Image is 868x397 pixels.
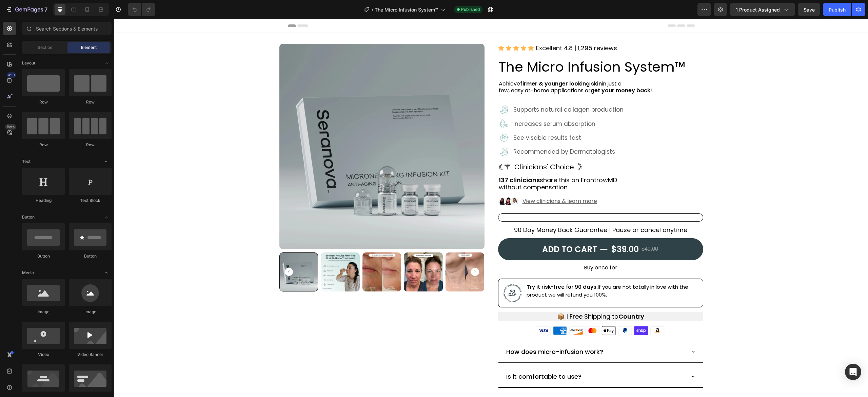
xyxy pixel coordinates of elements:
u: Buy once for [470,245,503,252]
img: gempages_576577342562894367-ccc7ca61-b5d4-4e4f-a627-116f831d7c54.svg [384,127,396,139]
div: Video [22,352,65,358]
p: Supports natural collagen production [399,87,511,95]
p: Clinicians' Choice [400,144,460,152]
p: 90 Day Money Back Guarantee | Pause or cancel anytime [384,207,588,215]
p: See visable results fast [399,115,511,124]
p: Increases serum absorption [399,101,511,110]
span: Media [22,270,34,276]
p: share this on FrontrowMD without compensation. [384,157,588,172]
p: 7 [44,5,47,14]
iframe: Design area [114,19,868,397]
div: $39.00 [496,224,525,236]
div: Button [22,253,65,259]
strong: Try it risk-free for 90 days. [412,264,484,271]
div: Row [22,142,65,148]
img: gempages_579201947601470257-aad9997d-64ea-4a03-87eb-30193d4efb5a.png [388,263,409,285]
div: Image [69,309,112,315]
span: Save [804,7,815,13]
button: Save [798,3,820,16]
h2: The Micro Infusion System™ [384,39,589,57]
div: Image [22,309,65,315]
img: gempages_579201947601470257-d381c20f-98c2-4798-8c34-3f8daf7f7237.png [384,177,405,188]
p: Where can i use it? [392,378,450,387]
img: gempages_579201947601470257-11c3f4dc-2d9d-4341-8363-99e513546158.png [422,307,551,317]
div: Row [22,99,65,105]
img: gempages_579201947601470257-737caaec-cce1-46f9-bf7f-16c5c6ea70ba.png [384,144,397,152]
input: Search Sections & Elements [22,22,112,35]
button: Carousel Next Arrow [357,249,365,257]
span: Toggle open [101,156,112,167]
div: Video Banner [69,352,112,358]
span: The Micro Infusion System™ [375,6,438,13]
div: Row [69,142,112,148]
button: <p><u>Buy once for</u></p> [470,245,503,253]
div: Heading [22,197,65,204]
span: Element [81,44,97,51]
div: Button [69,253,112,259]
strong: get your money back! [476,68,538,75]
p: Is it comfortable to use? [392,353,467,362]
span: Published [461,6,480,13]
strong: 137 clinicians [384,157,426,165]
span: Toggle open [101,212,112,223]
button: Publish [823,3,851,16]
p: Excellent 4.8 | 1,295 reviews [422,25,503,33]
div: Add to cart [428,225,483,235]
p: few, easy at-home applications or [384,68,588,75]
img: gempages_579201947601470257-a6848154-db04-4bad-842a-d56751e0e406.png [462,143,469,152]
p: Recommended by Dermatologists [399,129,511,137]
div: Beta [5,124,16,130]
button: 7 [3,3,51,16]
p: 📦 | Free Shipping to [384,294,588,301]
span: Layout [22,60,35,66]
div: Row [69,99,112,105]
img: gempages_576577342562894367-3dc9dea9-ac01-4fc1-af7f-3dcf93b1d797.svg [384,113,396,125]
div: Text Block [69,197,112,204]
img: gempages_576577342562894367-ee56ba40-56b0-4ea8-86c1-7e89bedb988b.svg [384,99,396,111]
span: Button [22,214,35,220]
span: Text [22,158,31,165]
div: Open Intercom Messenger [845,364,861,380]
span: Toggle open [101,267,112,278]
button: Carousel Back Arrow [171,249,179,257]
span: Toggle open [101,58,112,69]
span: / [372,6,373,13]
div: Publish [829,6,846,13]
a: View clinicians & learn more [408,178,483,186]
span: 1 product assigned [736,6,780,13]
strong: firmer & younger looking skin [406,61,488,69]
button: 1 product assigned [730,3,795,16]
img: gempages_576577342562894367-ccc7ca61-b5d4-4e4f-a627-116f831d7c54.svg [384,85,396,97]
p: If you are not totally in love with the product we will refund you 100%. [412,264,585,280]
div: Undo/Redo [128,3,155,16]
div: $49.00 [527,225,545,236]
div: 450 [6,72,16,78]
strong: Country [504,293,530,302]
p: How does micro-infusion work? [392,328,489,337]
span: Section [38,44,52,51]
button: Add to cart [384,219,589,241]
p: Achieve in just a [384,61,588,69]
